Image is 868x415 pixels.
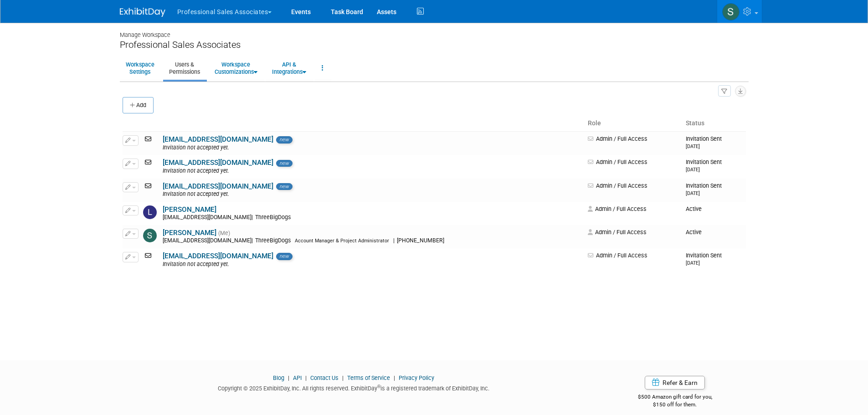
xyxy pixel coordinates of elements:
[163,182,273,190] a: [EMAIL_ADDRESS][DOMAIN_NAME]
[686,159,722,173] span: Invitation Sent
[340,374,346,381] span: |
[252,214,253,220] span: |
[588,205,647,212] span: Admin / Full Access
[163,214,582,221] div: [EMAIL_ADDRESS][DOMAIN_NAME]
[276,253,293,260] span: new
[123,97,154,113] button: Add
[163,191,582,198] div: Invitation not accepted yet.
[266,57,312,79] a: API &Integrations
[163,57,206,79] a: Users &Permissions
[120,57,160,79] a: WorkspaceSettings
[163,135,273,143] a: [EMAIL_ADDRESS][DOMAIN_NAME]
[143,205,157,219] img: Lori Stewart
[686,205,702,212] span: Active
[143,229,157,242] img: Samantha Meyers
[347,374,390,381] a: Terms of Service
[584,116,683,131] th: Role
[276,160,293,167] span: new
[163,252,273,260] a: [EMAIL_ADDRESS][DOMAIN_NAME]
[276,136,293,143] span: new
[391,374,397,381] span: |
[163,261,582,268] div: Invitation not accepted yet.
[686,143,700,149] small: [DATE]
[253,237,293,244] span: ThreeBigDogs
[163,144,582,152] div: Invitation not accepted yet.
[722,3,740,20] img: Samantha Meyers
[293,374,302,381] a: API
[686,182,722,196] span: Invitation Sent
[686,167,700,173] small: [DATE]
[218,230,230,236] span: (Me)
[163,205,216,214] a: [PERSON_NAME]
[163,237,582,245] div: [EMAIL_ADDRESS][DOMAIN_NAME]
[377,384,380,389] sup: ®
[310,374,339,381] a: Contact Us
[273,374,284,381] a: Blog
[601,387,749,408] div: $500 Amazon gift card for you,
[163,229,216,237] a: [PERSON_NAME]
[645,376,705,389] a: Refer & Earn
[276,183,293,190] span: new
[252,237,253,244] span: |
[393,237,395,244] span: |
[588,182,647,189] span: Admin / Full Access
[253,214,293,220] span: ThreeBigDogs
[163,159,273,167] a: [EMAIL_ADDRESS][DOMAIN_NAME]
[588,135,647,142] span: Admin / Full Access
[601,401,749,409] div: $150 off for them.
[686,190,700,196] small: [DATE]
[120,8,165,17] img: ExhibitDay
[395,237,447,244] span: [PHONE_NUMBER]
[686,135,722,149] span: Invitation Sent
[588,229,647,236] span: Admin / Full Access
[686,260,700,266] small: [DATE]
[588,252,647,259] span: Admin / Full Access
[682,116,745,131] th: Status
[686,252,722,266] span: Invitation Sent
[286,374,292,381] span: |
[295,238,389,244] span: Account Manager & Project Administrator
[399,374,434,381] a: Privacy Policy
[120,39,749,51] div: Professional Sales Associates
[120,382,588,393] div: Copyright © 2025 ExhibitDay, Inc. All rights reserved. ExhibitDay is a registered trademark of Ex...
[163,168,582,175] div: Invitation not accepted yet.
[120,23,749,39] div: Manage Workspace
[303,374,309,381] span: |
[686,229,702,236] span: Active
[209,57,263,79] a: WorkspaceCustomizations
[588,159,647,165] span: Admin / Full Access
